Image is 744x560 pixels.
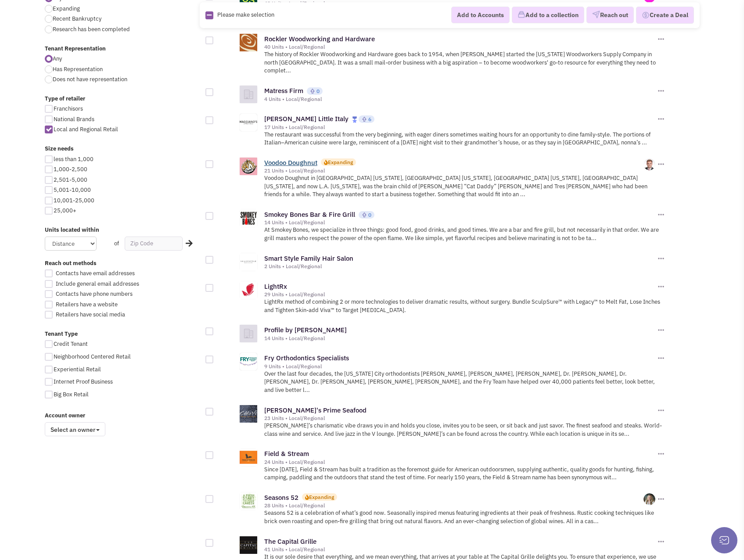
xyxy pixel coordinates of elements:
[45,95,200,103] label: Type of retailer
[264,96,656,103] div: 4 Units • Local/Regional
[518,11,525,19] img: icon-collection-lavender.png
[264,43,656,50] div: 40 Units • Local/Regional
[54,176,87,183] span: 2,501-5,000
[264,406,367,414] a: [PERSON_NAME]'s Prime Seafood
[264,298,666,314] p: LightRx method of combining 2 or more technologies to deliver dramatic results, without surgery. ...
[264,115,349,123] a: [PERSON_NAME] Little Italy
[53,75,127,83] span: Does not have representation
[54,165,87,173] span: 1,000-2,500
[328,158,353,166] div: Expanding
[45,412,200,420] label: Account owner
[636,7,694,24] button: Create a Deal
[54,186,91,194] span: 5,001-10,000
[264,226,666,242] p: At Smokey Bones, we specialize in three things: good food, good drinks, and good times. We are a ...
[45,330,200,338] label: Tenant Type
[264,449,309,458] a: Field & Stream
[53,65,103,73] span: Has Representation
[54,115,94,123] span: National Brands
[45,259,200,268] label: Reach out methods
[264,509,666,525] p: Seasons 52 is a celebration of what’s good now. Seasonally inspired menus featuring ingredients a...
[264,546,656,553] div: 41 Units • Local/Regional
[586,7,634,24] button: Reach out
[53,25,130,33] span: Research has been completed
[264,335,656,342] div: 14 Units • Local/Regional
[56,290,133,298] span: Contacts have phone numbers
[264,254,353,262] a: Smart Style Family Hair Salon
[264,354,349,362] a: Fry Orthodontics Specialists
[205,11,213,19] img: Rectangle.png
[53,5,80,12] span: Expanding
[264,326,347,334] a: Profile by [PERSON_NAME]
[309,493,334,501] div: Expanding
[45,45,200,53] label: Tenant Representation
[45,145,200,153] label: Size needs
[643,158,655,170] img: NUzuT54NbkqQpl-7PbCA4w.png
[56,269,135,277] span: Contacts have email addresses
[217,11,274,18] span: Please make selection
[264,219,656,226] div: 14 Units • Local/Regional
[512,7,584,24] button: Add to a collection
[53,15,101,22] span: Recent Bankruptcy
[264,50,666,75] p: The history of Rockler Woodworking and Hardware goes back to 1954, when [PERSON_NAME] started the...
[368,212,371,218] span: 0
[592,11,600,19] img: VectorPaper_Plane.png
[362,116,367,122] img: locallyfamous-upvote.png
[180,238,194,249] div: Search Nearby
[45,422,105,436] span: Select an owner
[316,88,320,94] span: 0
[54,105,83,112] span: Franchisors
[264,86,303,95] a: Matress Firm
[264,291,656,298] div: 29 Units • Local/Regional
[54,207,76,214] span: 25,000+
[53,55,62,62] span: Any
[54,155,93,163] span: less than 1,000
[264,282,287,291] a: LightRx
[114,240,119,247] span: of
[54,391,89,398] span: Big Box Retail
[56,301,118,308] span: Retailers have a website
[264,263,656,270] div: 2 Units • Local/Regional
[264,167,644,174] div: 21 Units • Local/Regional
[54,353,131,360] span: Neighborhood Centered Retail
[264,466,666,482] p: Since [DATE], Field & Stream has built a tradition as the foremost guide for American outdoorsmen...
[54,366,101,373] span: Experiential Retail
[642,11,650,20] img: Deal-Dollar.png
[352,116,357,123] img: locallyfamous-largeicon.png
[264,537,316,546] a: The Capital Grille
[264,370,666,395] p: Over the last four decades, the [US_STATE] City orthodontists [PERSON_NAME], [PERSON_NAME], [PERS...
[54,197,94,204] span: 10,001-25,000
[264,131,666,147] p: The restaurant was successful from the very beginning, with eager diners sometimes waiting hours ...
[264,124,656,131] div: 17 Units • Local/Regional
[264,459,656,466] div: 24 Units • Local/Regional
[310,88,315,94] img: locallyfamous-upvote.png
[45,226,200,234] label: Units located within
[362,212,367,218] img: locallyfamous-upvote.png
[451,7,510,23] button: Add to Accounts
[264,415,656,422] div: 23 Units • Local/Regional
[643,493,655,505] img: -bQhl7bDCEalq7cyvLcQFQ.png
[56,280,139,287] span: Include general email addresses
[368,116,371,122] span: 6
[264,363,656,370] div: 9 Units • Local/Regional
[125,237,183,251] input: Zip Code
[264,422,666,438] p: [PERSON_NAME]’s charismatic vibe draws you in and holds you close, invites you to be seen, or sit...
[54,340,88,348] span: Credit Tenant
[54,378,113,385] span: Internet Proof Business
[264,174,666,199] p: Voodoo Doughnut in [GEOGRAPHIC_DATA] [US_STATE], [GEOGRAPHIC_DATA] [US_STATE], [GEOGRAPHIC_DATA] ...
[54,126,118,133] span: Local and Regional Retail
[264,502,644,509] div: 28 Units • Local/Regional
[264,493,298,502] a: Seasons 52
[264,210,355,219] a: Smokey Bones Bar & Fire Grill
[264,158,317,167] a: Voodoo Doughnut
[56,311,125,318] span: Retailers have social media
[264,35,375,43] a: Rockler Woodworking and Hardware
